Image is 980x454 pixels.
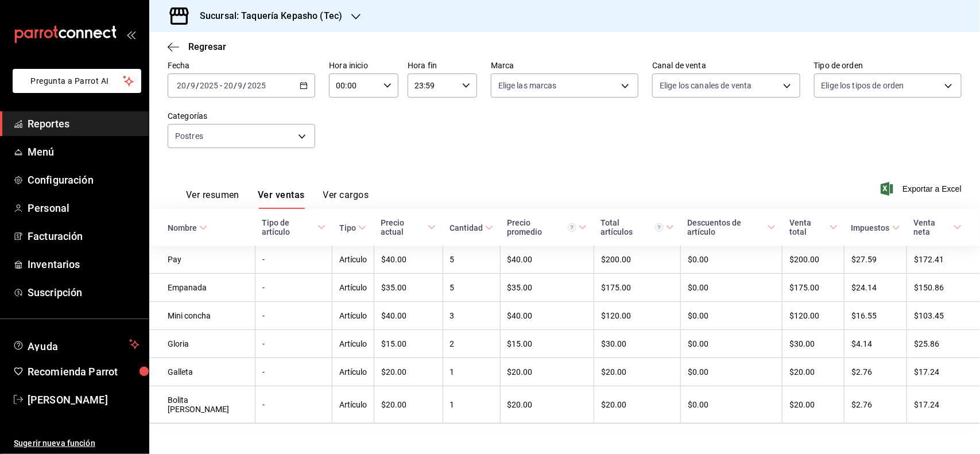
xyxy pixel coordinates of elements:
[199,81,219,90] input: ----
[247,81,266,90] input: ----
[500,330,594,358] td: $15.00
[332,386,374,424] td: Artículo
[907,330,980,358] td: $25.86
[28,200,140,216] span: Personal
[500,386,594,424] td: $20.00
[450,223,483,232] div: Cantidad
[28,116,140,131] span: Reportes
[28,364,140,379] span: Recomienda Parrot
[190,81,196,90] input: --
[262,218,326,236] span: Tipo de artículo
[255,330,332,358] td: -
[168,62,315,70] label: Fecha
[168,223,197,232] div: Nombre
[500,246,594,274] td: $40.00
[783,330,845,358] td: $30.00
[149,330,255,358] td: Gloria
[688,218,776,236] span: Descuentos de artículo
[783,358,845,386] td: $20.00
[443,246,500,274] td: 5
[149,302,255,330] td: Mini concha
[681,302,783,330] td: $0.00
[28,257,140,272] span: Inventarios
[681,386,783,424] td: $0.00
[28,337,125,351] span: Ayuda
[845,302,907,330] td: $16.55
[149,246,255,274] td: Pay
[255,246,332,274] td: -
[507,218,576,236] div: Precio promedio
[28,144,140,160] span: Menú
[681,274,783,302] td: $0.00
[234,81,237,90] span: /
[332,358,374,386] td: Artículo
[374,274,443,302] td: $35.00
[443,386,500,424] td: 1
[845,358,907,386] td: $2.76
[907,302,980,330] td: $103.45
[789,218,838,236] span: Venta total
[500,358,594,386] td: $20.00
[220,81,222,90] span: -
[188,41,226,52] span: Regresar
[789,218,827,236] div: Venta total
[14,437,140,449] span: Sugerir nueva función
[500,302,594,330] td: $40.00
[491,62,638,70] label: Marca
[323,189,369,209] button: Ver cargos
[883,182,962,196] button: Exportar a Excel
[681,358,783,386] td: $0.00
[450,223,493,232] span: Cantidad
[408,62,477,70] label: Hora fin
[126,30,135,39] button: open_drawer_menu
[814,62,962,70] label: Tipo de orden
[498,80,557,91] span: Elige las marcas
[28,392,140,408] span: [PERSON_NAME]
[332,274,374,302] td: Artículo
[660,80,752,91] span: Elige los canales de venta
[681,246,783,274] td: $0.00
[255,274,332,302] td: -
[8,83,141,95] a: Pregunta a Parrot AI
[845,386,907,424] td: $2.76
[243,81,247,90] span: /
[783,274,845,302] td: $175.00
[681,330,783,358] td: $0.00
[907,358,980,386] td: $17.24
[594,386,680,424] td: $20.00
[845,274,907,302] td: $24.14
[688,218,765,236] div: Descuentos de artículo
[28,172,140,188] span: Configuración
[374,358,443,386] td: $20.00
[339,223,356,232] div: Tipo
[845,246,907,274] td: $27.59
[851,223,890,232] div: Impuestos
[28,228,140,244] span: Facturación
[255,358,332,386] td: -
[238,81,243,90] input: --
[381,218,425,236] div: Precio actual
[374,330,443,358] td: $15.00
[655,223,664,232] svg: El total artículos considera cambios de precios en los artículos así como costos adicionales por ...
[149,274,255,302] td: Empanada
[907,274,980,302] td: $150.86
[339,223,366,232] span: Tipo
[822,80,904,91] span: Elige los tipos de orden
[507,218,587,236] span: Precio promedio
[443,274,500,302] td: 5
[845,330,907,358] td: $4.14
[149,386,255,424] td: Bolita [PERSON_NAME]
[332,246,374,274] td: Artículo
[568,223,576,232] svg: Precio promedio = Total artículos / cantidad
[594,330,680,358] td: $30.00
[914,218,951,236] div: Venta neta
[783,386,845,424] td: $20.00
[13,69,141,93] button: Pregunta a Parrot AI
[186,189,369,209] div: navigation tabs
[168,41,226,52] button: Regresar
[332,302,374,330] td: Artículo
[262,218,315,236] div: Tipo de artículo
[255,386,332,424] td: -
[907,386,980,424] td: $17.24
